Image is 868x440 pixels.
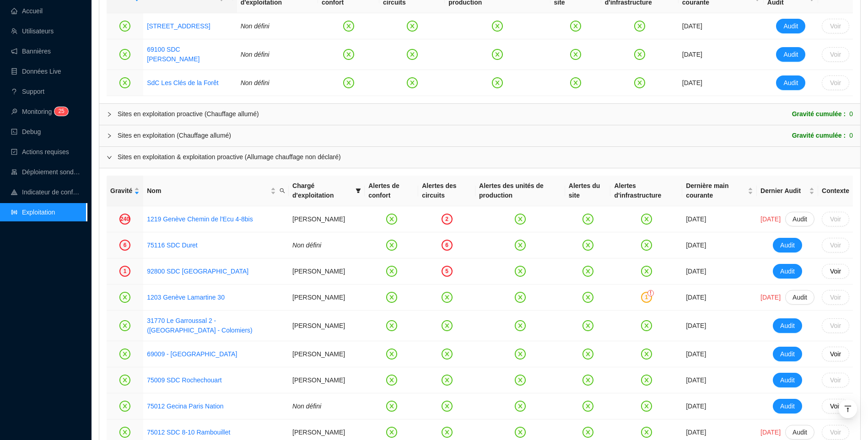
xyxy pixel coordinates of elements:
[776,47,805,62] button: Audit
[11,168,81,176] a: clusterDéploiement sondes
[822,347,849,361] button: Voir
[147,349,237,359] a: 69009 - [GEOGRAPHIC_DATA]
[682,232,757,258] td: [DATE]
[818,176,853,206] th: Contexte
[682,284,757,311] td: [DATE]
[822,373,849,387] button: Voir
[570,77,581,88] span: close-circle
[11,149,17,155] span: check-square
[147,376,221,384] a: 75009 SDC Rochechouart
[119,49,130,60] span: close-circle
[830,78,841,88] span: Voir
[515,375,526,386] span: close-circle
[442,292,453,303] span: close-circle
[407,21,418,32] span: close-circle
[780,376,795,385] span: Audit
[792,131,846,140] span: Gravité cumulée :
[147,22,210,30] a: [STREET_ADDRESS]
[785,290,814,305] button: Audit
[442,375,453,386] span: close-circle
[147,267,248,276] a: 92800 SDC [GEOGRAPHIC_DATA]
[780,402,795,411] span: Audit
[822,75,849,90] button: Voir
[54,107,68,116] sup: 25
[610,176,682,206] th: Alertes d'infrastructure
[241,79,270,86] span: Non défini
[11,48,51,55] a: notificationBannières
[11,88,44,95] a: questionSupport
[830,293,841,302] span: Voir
[147,402,223,410] a: 75012 Gecina Paris Nation
[442,401,453,412] span: close-circle
[822,47,849,62] button: Voir
[147,45,233,64] a: 69100 SDC [PERSON_NAME]
[773,238,802,252] button: Audit
[386,320,397,331] span: close-circle
[582,266,593,277] span: close-circle
[241,22,270,30] span: Non défini
[354,179,363,202] span: filter
[292,294,345,301] span: [PERSON_NAME]
[147,293,225,302] a: 1203 Genève Lamartine 30
[147,350,237,358] a: 69009 - [GEOGRAPHIC_DATA]
[365,176,418,206] th: Alertes de confort
[386,240,397,251] span: close-circle
[119,21,130,32] span: close-circle
[682,367,757,393] td: [DATE]
[582,375,593,386] span: close-circle
[107,155,112,160] span: expanded
[11,188,81,196] a: heat-mapIndicateur de confort
[119,401,130,412] span: close-circle
[418,176,475,206] th: Alertes des circuits
[830,267,841,276] span: Voir
[515,292,526,303] span: close-circle
[793,215,807,224] span: Audit
[147,402,223,411] a: 75012 Gecina Paris Nation
[147,215,253,223] a: 1219 Genève Chemin de l'Ecu 4-8bis
[830,428,841,437] span: Voir
[830,321,841,331] span: Voir
[682,258,757,284] td: [DATE]
[515,266,526,277] span: close-circle
[292,181,352,200] span: Chargé d'exploitation
[682,341,757,367] td: [DATE]
[773,318,802,333] button: Audit
[641,401,652,412] span: close-circle
[582,214,593,225] span: close-circle
[147,241,198,250] a: 75116 SDC Duret
[682,176,757,206] th: Dernière main courante
[757,176,818,206] th: Dernier Audit
[386,292,397,303] span: close-circle
[776,75,805,90] button: Audit
[280,188,285,193] span: search
[386,375,397,386] span: close-circle
[386,214,397,225] span: close-circle
[11,7,43,15] a: homeAccueil
[99,147,860,168] div: Sites en exploitation & exploitation proactive (Allumage chauffage non déclaré)
[442,240,453,251] div: 6
[343,21,354,32] span: close-circle
[107,176,143,206] th: Gravité
[386,266,397,277] span: close-circle
[760,428,781,437] span: [DATE]
[22,148,69,156] span: Actions requises
[118,152,853,162] span: Sites en exploitation & exploitation proactive (Allumage chauffage non déclaré)
[475,176,565,206] th: Alertes des unités de production
[783,50,798,59] span: Audit
[147,429,230,436] a: 75012 SDC 8-10 Rambouillet
[822,425,849,440] button: Voir
[780,321,795,331] span: Audit
[822,318,849,333] button: Voir
[773,373,802,387] button: Audit
[386,349,397,360] span: close-circle
[641,240,652,251] span: close-circle
[119,77,130,88] span: close-circle
[830,241,841,250] span: Voir
[679,39,764,70] td: [DATE]
[822,290,849,305] button: Voir
[515,427,526,438] span: close-circle
[780,349,795,359] span: Audit
[386,401,397,412] span: close-circle
[492,21,503,32] span: close-circle
[147,316,285,335] a: 31770 Le Garroussal 2 - ([GEOGRAPHIC_DATA] - Colomiers)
